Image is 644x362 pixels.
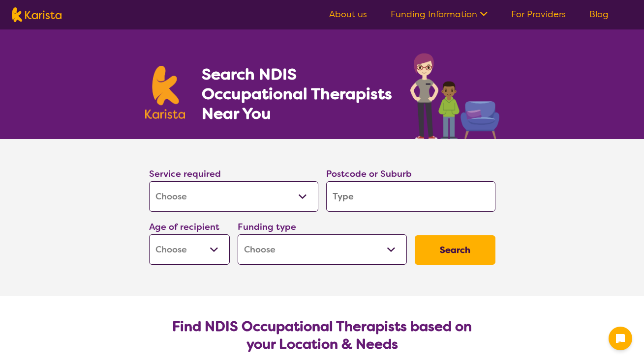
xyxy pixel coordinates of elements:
[410,53,499,139] img: occupational-therapy
[391,8,488,20] a: Funding Information
[12,7,61,22] img: Karista logo
[589,8,609,20] a: Blog
[238,221,296,233] label: Funding type
[326,181,495,212] input: Type
[415,235,495,265] button: Search
[326,168,412,180] label: Postcode or Suburb
[511,8,566,20] a: For Providers
[157,318,488,353] h2: Find NDIS Occupational Therapists based on your Location & Needs
[145,66,185,119] img: Karista logo
[149,221,219,233] label: Age of recipient
[202,64,393,123] h1: Search NDIS Occupational Therapists Near You
[149,168,221,180] label: Service required
[329,8,367,20] a: About us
